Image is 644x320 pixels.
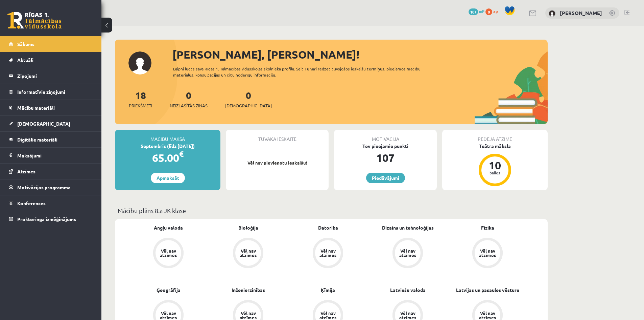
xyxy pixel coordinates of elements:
[172,46,548,63] div: [PERSON_NAME], [PERSON_NAME]!
[7,12,62,29] a: Rīgas 1. Tālmācības vidusskola
[17,121,70,127] span: [DEMOGRAPHIC_DATA]
[485,8,492,15] span: 0
[232,286,265,294] a: Inženierzinības
[478,249,497,257] div: Vēl nav atzīmes
[226,130,329,143] div: Tuvākā ieskaite
[9,195,93,211] a: Konferences
[469,8,478,15] span: 107
[128,238,208,270] a: Vēl nav atzīmes
[321,286,335,294] a: Ķīmija
[17,136,57,143] span: Digitālie materiāli
[157,286,181,294] a: Ģeogrāfija
[382,224,434,231] a: Dizains un tehnoloģijas
[493,8,498,14] span: xp
[9,132,93,147] a: Digitālie materiāli
[129,89,152,109] a: 18Priekšmeti
[17,200,46,206] span: Konferences
[398,311,417,320] div: Vēl nav atzīmes
[9,100,93,115] a: Mācību materiāli
[17,184,71,190] span: Motivācijas programma
[549,10,555,17] img: Alina Ščerbicka
[154,224,183,231] a: Angļu valoda
[115,150,220,166] div: 65.00
[485,171,505,175] div: balles
[239,249,258,257] div: Vēl nav atzīmes
[390,286,426,294] a: Latviešu valoda
[334,150,437,166] div: 107
[229,159,325,166] p: Vēl nav pievienotu ieskaišu!
[17,41,34,47] span: Sākums
[9,116,93,131] a: [DEMOGRAPHIC_DATA]
[129,102,152,109] span: Priekšmeti
[288,238,368,270] a: Vēl nav atzīmes
[318,249,337,257] div: Vēl nav atzīmes
[239,311,258,320] div: Vēl nav atzīmes
[456,286,519,294] a: Latvijas un pasaules vēsture
[238,224,258,231] a: Bioloģija
[170,102,208,109] span: Neizlasītās ziņas
[318,311,337,320] div: Vēl nav atzīmes
[334,143,437,150] div: Tev pieejamie punkti
[485,8,501,14] a: 0 xp
[17,148,93,163] legend: Maksājumi
[481,224,494,231] a: Fizika
[170,89,208,109] a: 0Neizlasītās ziņas
[225,102,272,109] span: [DEMOGRAPHIC_DATA]
[118,206,545,215] p: Mācību plāns 8.a JK klase
[173,66,433,78] div: Laipni lūgts savā Rīgas 1. Tālmācības vidusskolas skolnieka profilā. Šeit Tu vari redzēt tuvojošo...
[469,8,484,14] a: 107 mP
[9,84,93,100] a: Informatīvie ziņojumi
[151,173,185,183] a: Apmaksāt
[17,84,93,100] legend: Informatīvie ziņojumi
[9,211,93,227] a: Proktoringa izmēģinājums
[478,311,497,320] div: Vēl nav atzīmes
[366,173,405,183] a: Piedāvājumi
[485,160,505,171] div: 10
[17,168,35,174] span: Atzīmes
[9,52,93,68] a: Aktuāli
[442,143,548,150] div: Teātra māksla
[9,164,93,179] a: Atzīmes
[115,143,220,150] div: Septembris (līdz [DATE])
[368,238,448,270] a: Vēl nav atzīmes
[479,8,484,14] span: mP
[9,179,93,195] a: Motivācijas programma
[398,249,417,257] div: Vēl nav atzīmes
[9,148,93,163] a: Maksājumi
[334,130,437,143] div: Motivācija
[17,105,55,111] span: Mācību materiāli
[9,68,93,84] a: Ziņojumi
[318,224,338,231] a: Datorika
[159,249,178,257] div: Vēl nav atzīmes
[442,130,548,143] div: Pēdējā atzīme
[208,238,288,270] a: Vēl nav atzīmes
[17,216,76,222] span: Proktoringa izmēģinājums
[225,89,272,109] a: 0[DEMOGRAPHIC_DATA]
[159,311,178,320] div: Vēl nav atzīmes
[9,36,93,52] a: Sākums
[560,9,602,16] a: [PERSON_NAME]
[442,143,548,187] a: Teātra māksla 10 balles
[115,130,220,143] div: Mācību maksa
[17,68,93,84] legend: Ziņojumi
[179,149,184,159] span: €
[448,238,527,270] a: Vēl nav atzīmes
[17,57,33,63] span: Aktuāli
